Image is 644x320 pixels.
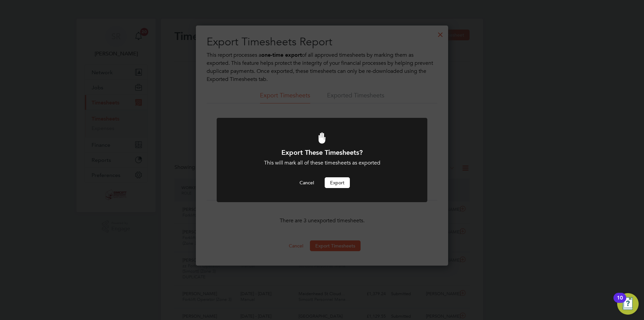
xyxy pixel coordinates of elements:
div: 10 [617,298,623,307]
button: Open Resource Center, 10 new notifications [617,293,639,315]
h1: Export These Timesheets? [235,148,409,157]
button: Export [325,177,350,188]
div: This will mark all of these timesheets as exported [235,159,409,167]
button: Cancel [294,177,319,188]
